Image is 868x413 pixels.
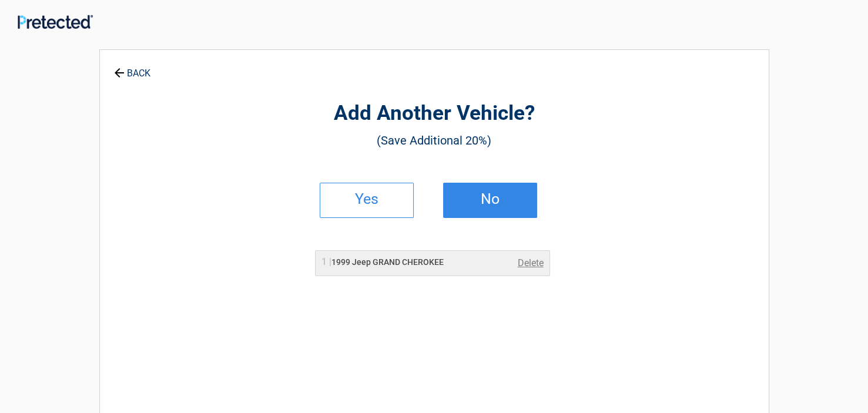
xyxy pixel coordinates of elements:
[332,195,401,203] h2: Yes
[165,130,704,150] h3: (Save Additional 20%)
[321,256,331,267] span: 1 |
[518,256,544,270] a: Delete
[455,195,525,203] h2: No
[112,58,153,78] a: BACK
[321,256,444,268] h2: 1999 Jeep GRAND CHEROKEE
[165,100,704,127] h2: Add Another Vehicle?
[18,15,93,28] img: Main Logo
